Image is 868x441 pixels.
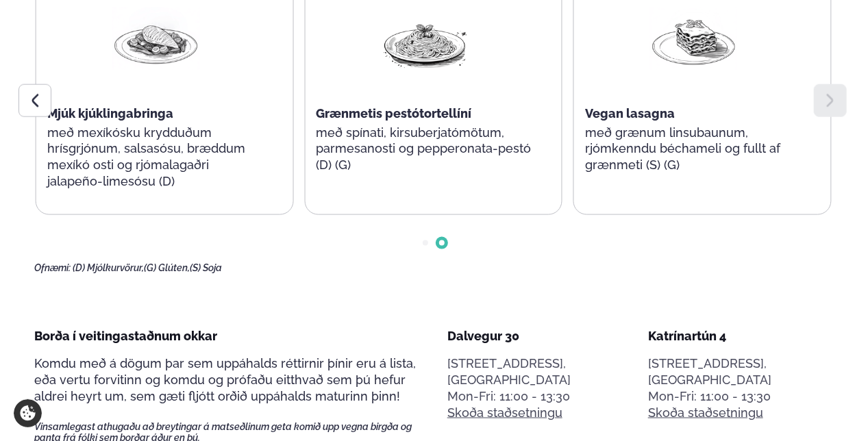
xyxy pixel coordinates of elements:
[34,356,416,403] span: Komdu með á dögum þar sem uppáhalds réttirnir þínir eru á lista, eða vertu forvitinn og komdu og ...
[447,328,632,344] div: Dalvegur 30
[73,262,144,273] span: (D) Mjólkurvörur,
[316,106,471,121] span: Grænmetis pestótortellíní
[585,106,675,121] span: Vegan lasagna
[381,7,469,71] img: Spagetti.png
[47,106,173,121] span: Mjúk kjúklingabringa
[144,262,190,273] span: (G) Glúten,
[447,355,632,388] p: [STREET_ADDRESS], [GEOGRAPHIC_DATA]
[439,240,445,246] span: Go to slide 2
[423,240,428,246] span: Go to slide 1
[585,125,803,174] p: með grænum linsubaunum, rjómkenndu béchameli og fullt af grænmeti (S) (G)
[447,405,562,421] a: Skoða staðsetningu
[112,7,200,71] img: Chicken-breast.png
[650,7,738,71] img: Lasagna.png
[648,405,763,421] a: Skoða staðsetningu
[34,262,71,273] span: Ofnæmi:
[648,388,833,405] div: Mon-Fri: 11:00 - 13:30
[34,329,217,343] span: Borða í veitingastaðnum okkar
[648,328,833,344] div: Katrínartún 4
[190,262,222,273] span: (S) Soja
[447,388,632,405] div: Mon-Fri: 11:00 - 13:30
[648,355,833,388] p: [STREET_ADDRESS], [GEOGRAPHIC_DATA]
[47,125,265,190] p: með mexíkósku krydduðum hrísgrjónum, salsasósu, bræddum mexíkó osti og rjómalagaðri jalapeño-lime...
[14,399,42,427] a: Cookie settings
[316,125,534,174] p: með spínati, kirsuberjatómötum, parmesanosti og pepperonata-pestó (D) (G)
